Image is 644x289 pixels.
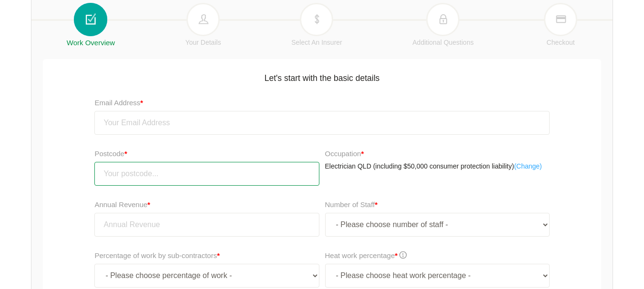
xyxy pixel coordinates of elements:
[514,162,542,171] a: (Change)
[48,67,596,84] h5: Let's start with the basic details
[94,199,150,210] label: Annual Revenue
[325,250,407,261] label: Heat work percentage
[325,199,378,210] label: Number of Staff
[94,111,549,135] input: Your Email Address
[94,213,319,237] input: Annual Revenue
[325,162,550,171] p: Electrician QLD (including $50,000 consumer protection liability)
[94,148,319,159] label: Postcode
[94,97,143,109] label: Email Address
[94,250,220,261] label: Percentage of work by sub-contractors
[94,162,319,186] input: Your postcode...
[325,148,364,159] label: Occupation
